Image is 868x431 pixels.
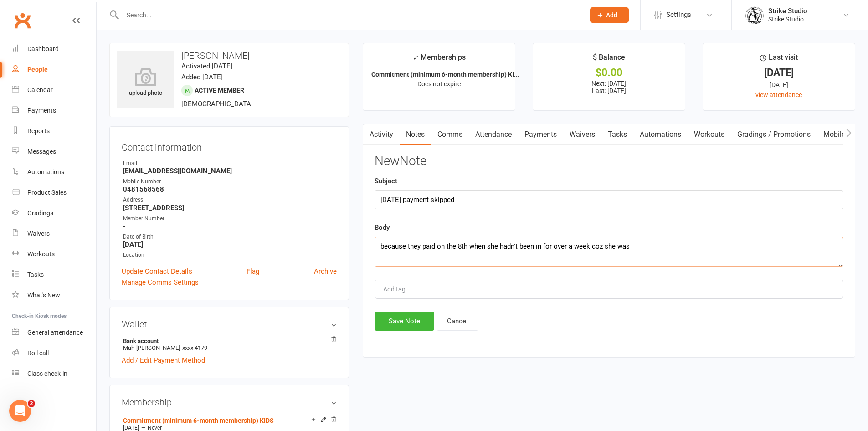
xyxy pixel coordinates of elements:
div: Address [123,196,337,204]
div: Location [123,251,337,260]
div: Tasks [27,271,44,278]
a: Messages [12,141,96,162]
a: Automations [633,124,688,145]
strong: [STREET_ADDRESS] [123,204,337,212]
a: Reports [12,121,96,141]
a: Manage Comms Settings [122,277,199,288]
a: Flag [247,266,259,277]
a: Notes [400,124,431,145]
a: What's New [12,285,96,306]
span: Settings [666,5,691,25]
span: Never [148,425,162,431]
label: Subject [375,176,397,187]
div: Strike Studio [768,15,807,23]
iframe: Intercom live chat [9,400,31,422]
span: Add [606,11,617,19]
a: Gradings [12,203,96,223]
a: Payments [12,100,96,121]
div: Mobile Number [123,177,337,186]
time: Activated [DATE] [181,62,232,70]
strong: [DATE] [123,240,337,249]
label: Body [375,222,390,233]
a: Roll call [12,343,96,363]
div: Calendar [27,86,53,93]
div: General attendance [27,329,83,336]
a: Add / Edit Payment Method [122,355,205,366]
a: Payments [518,124,563,145]
a: Mobile App [817,124,866,145]
a: Attendance [469,124,518,145]
div: Payments [27,107,56,114]
div: $0.00 [541,68,677,78]
strong: Commitment (minimum 6-month membership) KI... [371,71,519,78]
div: Product Sales [27,189,67,196]
strong: 0481568568 [123,185,337,193]
a: Calendar [12,80,96,100]
h3: Contact information [122,139,337,152]
input: Search... [120,9,578,21]
div: [DATE] [711,68,847,78]
a: Clubworx [11,9,34,32]
div: What's New [27,291,60,299]
button: Save Note [375,312,434,331]
div: People [27,66,48,73]
a: Waivers [563,124,601,145]
div: Roll call [27,349,49,357]
img: thumb_image1723780799.png [745,6,764,24]
span: xxxx 4179 [182,344,207,351]
div: Date of Birth [123,233,337,241]
div: Last visit [760,52,798,68]
span: [DATE] [123,425,139,431]
div: Email [123,159,337,168]
div: upload photo [117,68,174,98]
h3: Wallet [122,319,337,329]
div: Workouts [27,250,55,258]
div: $ Balance [593,52,625,68]
div: Strike Studio [768,7,807,15]
a: People [12,59,96,80]
a: Comms [431,124,469,145]
strong: Bank account [123,338,332,344]
span: Does not expire [417,80,461,88]
a: Tasks [601,124,633,145]
div: Gradings [27,209,53,217]
div: Automations [27,168,64,176]
a: General attendance kiosk mode [12,322,96,343]
input: Add tag [382,284,414,295]
div: Messages [27,148,56,155]
div: Class check-in [27,370,67,377]
a: Workouts [688,124,731,145]
button: Cancel [437,312,478,331]
textarea: because they paid on the 8th when she hadn't been in for over a week coz she was [375,237,843,267]
a: Tasks [12,265,96,285]
h3: New Note [375,154,843,168]
strong: - [123,222,337,230]
span: [DEMOGRAPHIC_DATA] [181,100,253,108]
h3: [PERSON_NAME] [117,51,341,61]
div: [DATE] [711,80,847,90]
div: Dashboard [27,45,59,52]
a: Activity [363,124,400,145]
div: Waivers [27,230,50,237]
i: ✓ [412,53,418,62]
a: Archive [314,266,337,277]
span: Active member [195,87,244,94]
time: Added [DATE] [181,73,223,81]
a: Class kiosk mode [12,363,96,384]
p: Next: [DATE] Last: [DATE] [541,80,677,94]
a: Workouts [12,244,96,265]
button: Add [590,7,629,23]
a: Automations [12,162,96,182]
a: Dashboard [12,39,96,59]
a: Product Sales [12,182,96,203]
a: Waivers [12,223,96,244]
div: Memberships [412,52,466,68]
a: Commitment (minimum 6-month membership) KIDS [123,417,274,424]
span: 2 [28,400,35,407]
a: Update Contact Details [122,266,192,277]
div: Reports [27,127,50,135]
li: Mah-[PERSON_NAME] [122,336,337,353]
h3: Membership [122,397,337,407]
a: Gradings / Promotions [731,124,817,145]
strong: [EMAIL_ADDRESS][DOMAIN_NAME] [123,167,337,175]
